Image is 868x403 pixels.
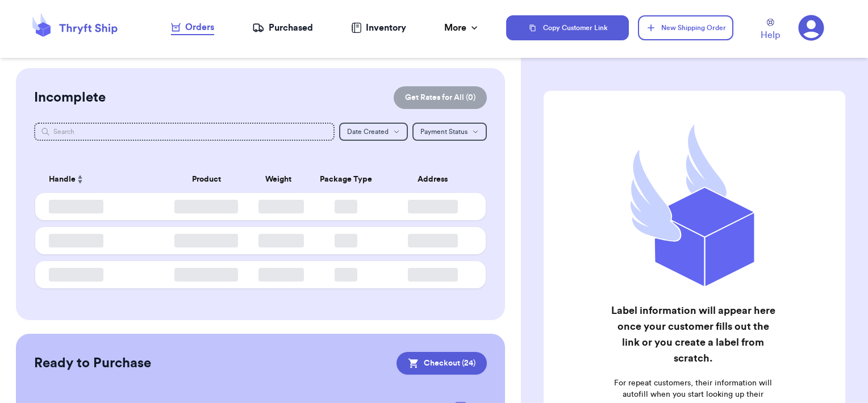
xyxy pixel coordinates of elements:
[34,123,335,141] input: Search
[387,166,486,193] th: Address
[306,166,387,193] th: Package Type
[161,166,252,193] th: Product
[34,354,151,372] h2: Ready to Purchase
[412,123,487,141] button: Payment Status
[347,128,389,135] span: Date Created
[394,86,487,109] button: Get Rates for All (0)
[49,174,76,186] span: Handle
[638,15,733,40] button: New Shipping Order
[609,303,778,366] h2: Label information will appear here once your customer fills out the link or you create a label fr...
[252,21,313,35] a: Purchased
[252,166,306,193] th: Weight
[761,19,780,42] a: Help
[339,123,408,141] button: Date Created
[351,21,406,35] a: Inventory
[34,89,106,107] h2: Incomplete
[444,21,480,35] div: More
[171,20,214,34] div: Orders
[76,173,85,186] button: Sort ascending
[397,352,487,375] button: Checkout (24)
[420,128,468,135] span: Payment Status
[171,20,214,35] a: Orders
[761,28,780,42] span: Help
[506,15,629,40] button: Copy Customer Link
